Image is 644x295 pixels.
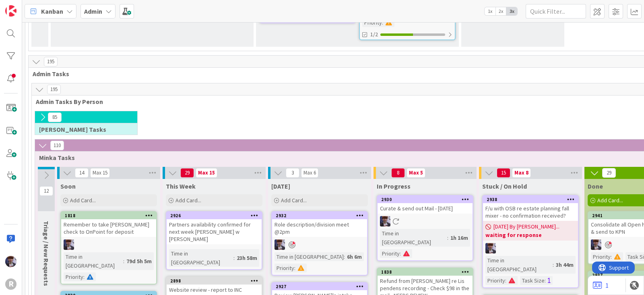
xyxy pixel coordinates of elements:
[64,272,83,281] div: Priority
[169,249,233,267] div: Time in [GEOGRAPHIC_DATA]
[65,213,156,218] div: 1818
[591,252,611,261] div: Priority
[378,216,473,226] div: ML
[344,252,345,261] span: :
[275,264,294,272] div: Priority
[520,276,545,285] div: Task Size
[170,213,262,218] div: 2926
[60,182,76,190] span: Soon
[39,186,53,196] span: 12
[380,249,400,258] div: Priority
[514,171,528,175] div: Max 8
[294,264,295,272] span: :
[5,5,17,17] img: Visit kanbanzone.com
[591,239,601,250] img: ML
[382,18,383,27] span: :
[447,233,448,242] span: :
[272,212,367,219] div: 2932
[272,239,367,250] div: ML
[42,221,50,286] span: Triage / New Requests
[370,30,378,39] span: 1/2
[593,280,609,290] a: 1
[345,252,364,261] div: 6h 6m
[64,239,74,250] img: ML
[41,6,63,16] span: Kanban
[167,285,262,295] div: Website review - report to INC
[377,195,473,261] a: 2930Curate & send out Mail - [DATE]MLTime in [GEOGRAPHIC_DATA]:1h 16mPriority:
[5,278,17,290] div: R
[482,195,579,288] a: 2938F/u with OSB re estate planning fall mixer - no confirmation received?[DATE] By [PERSON_NAME]...
[170,278,262,284] div: 2898
[64,252,123,270] div: Time in [GEOGRAPHIC_DATA]
[378,196,473,203] div: 2930
[597,197,623,204] span: Add Card...
[483,196,578,221] div: 2938F/u with OSB re estate planning fall mixer - no confirmation received?
[61,219,156,237] div: Remember to take [PERSON_NAME] check to OnPoint for deposit
[61,212,156,237] div: 1818Remember to take [PERSON_NAME] check to OnPoint for deposit
[400,249,401,258] span: :
[50,141,64,150] span: 110
[482,182,527,190] span: Stuck / On Hold
[487,197,578,202] div: 2938
[493,222,559,231] span: [DATE] By [PERSON_NAME]...
[167,277,262,285] div: 2898
[84,7,102,15] b: Admin
[380,229,447,247] div: Time in [GEOGRAPHIC_DATA]
[448,233,470,242] div: 1h 16m
[61,239,156,250] div: ML
[554,260,576,269] div: 3h 44m
[233,253,235,262] span: :
[271,182,290,190] span: Today
[362,18,382,27] div: Priority
[276,213,367,218] div: 2932
[485,256,553,274] div: Time in [GEOGRAPHIC_DATA]
[93,171,107,175] div: Max 15
[485,231,576,239] b: waiting for response
[275,239,285,250] img: ML
[167,219,262,244] div: Partners availability confirmed for next week [PERSON_NAME] w [PERSON_NAME]
[48,112,62,122] span: 85
[485,7,495,15] span: 1x
[303,171,316,175] div: Max 6
[378,203,473,214] div: Curate & send out Mail - [DATE]
[272,283,367,290] div: 2927
[506,7,517,15] span: 3x
[545,276,546,285] span: :
[272,212,367,237] div: 2932Role description/division meet @2pm
[483,243,578,253] div: ML
[526,4,586,19] input: Quick Filter...
[275,252,344,261] div: Time in [GEOGRAPHIC_DATA]
[381,269,473,275] div: 1838
[483,203,578,221] div: F/u with OSB re estate planning fall mixer - no confirmation received?
[47,85,61,94] span: 195
[276,284,367,289] div: 2927
[83,272,85,281] span: :
[272,219,367,237] div: Role description/division meet @2pm
[281,197,307,204] span: Add Card...
[378,268,473,276] div: 1838
[166,211,262,270] a: 2926Partners availability confirmed for next week [PERSON_NAME] w [PERSON_NAME]Time in [GEOGRAPHI...
[391,168,405,178] span: 8
[123,257,124,266] span: :
[124,257,154,266] div: 79d 5h 5m
[286,168,299,178] span: 3
[75,168,89,178] span: 14
[380,216,390,226] img: ML
[60,211,157,285] a: 1818Remember to take [PERSON_NAME] check to OnPoint for depositMLTime in [GEOGRAPHIC_DATA]:79d 5h...
[381,197,473,202] div: 2930
[611,252,612,261] span: :
[166,182,196,190] span: This Week
[235,253,259,262] div: 23h 58m
[378,196,473,214] div: 2930Curate & send out Mail - [DATE]
[553,260,554,269] span: :
[505,276,506,285] span: :
[180,168,194,178] span: 29
[17,1,37,11] span: Support
[377,182,411,190] span: In Progress
[588,182,603,190] span: Done
[495,7,506,15] span: 2x
[271,211,368,276] a: 2932Role description/division meet @2pmMLTime in [GEOGRAPHIC_DATA]:6h 6mPriority:
[485,243,496,253] img: ML
[70,197,96,204] span: Add Card...
[167,212,262,244] div: 2926Partners availability confirmed for next week [PERSON_NAME] w [PERSON_NAME]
